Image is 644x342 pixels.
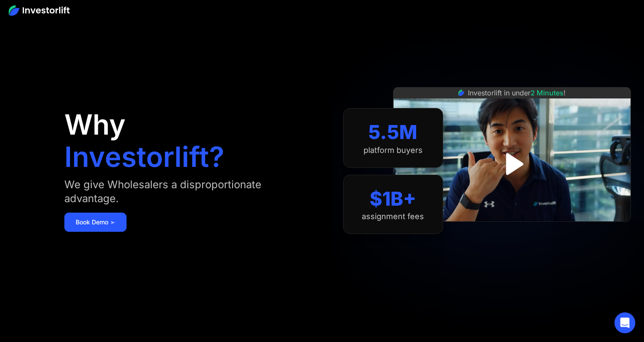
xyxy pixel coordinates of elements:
div: We give Wholesalers a disproportionate advantage. [64,178,295,206]
span: 2 Minutes [531,88,564,97]
div: 5.5M [368,121,417,144]
div: platform buyers [364,146,423,155]
h1: Why [64,111,126,139]
iframe: Customer reviews powered by Trustpilot [447,226,577,237]
div: Investorlift in under ! [468,88,566,98]
h1: Investorlift? [64,143,224,171]
a: open lightbox [493,145,531,183]
div: assignment fees [362,212,424,221]
a: Book Demo ➢ [64,213,127,232]
div: $1B+ [370,187,416,210]
div: Open Intercom Messenger [614,312,635,333]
